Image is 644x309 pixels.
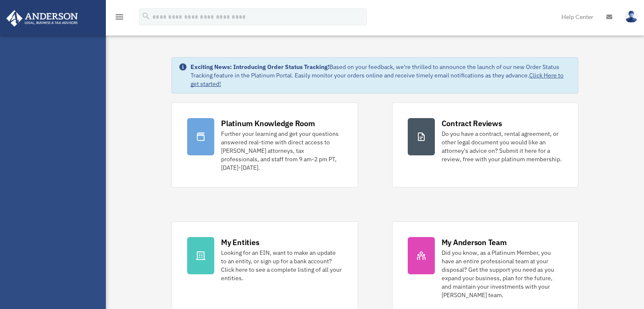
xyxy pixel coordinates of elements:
[221,248,342,282] div: Looking for an EIN, want to make an update to an entity, or sign up for a bank account? Click her...
[221,237,259,248] div: My Entities
[392,102,578,188] a: Contract Reviews Do you have a contract, rental agreement, or other legal document you would like...
[114,12,124,22] i: menu
[141,11,151,21] i: search
[191,63,571,88] div: Based on your feedback, we're thrilled to announce the launch of our new Order Status Tracking fe...
[191,72,564,88] a: Click Here to get started!
[171,102,358,188] a: Platinum Knowledge Room Further your learning and get your questions answered real-time with dire...
[191,63,329,71] strong: Exciting News: Introducing Order Status Tracking!
[442,237,507,248] div: My Anderson Team
[442,248,563,299] div: Did you know, as a Platinum Member, you have an entire professional team at your disposal? Get th...
[442,130,563,163] div: Do you have a contract, rental agreement, or other legal document you would like an attorney's ad...
[625,11,638,23] img: User Pic
[4,10,80,27] img: Anderson Advisors Platinum Portal
[442,118,502,129] div: Contract Reviews
[221,130,342,172] div: Further your learning and get your questions answered real-time with direct access to [PERSON_NAM...
[114,15,124,22] a: menu
[221,118,315,129] div: Platinum Knowledge Room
